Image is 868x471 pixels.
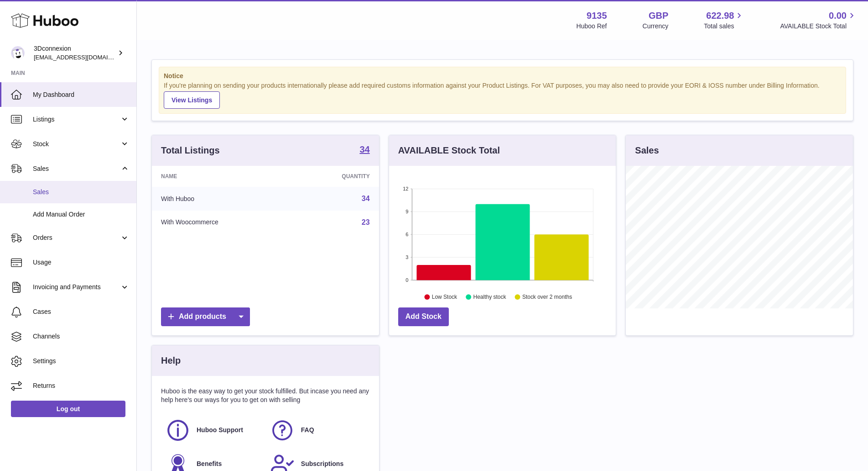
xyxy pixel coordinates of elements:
div: Huboo Ref [577,22,607,31]
a: FAQ [270,418,365,443]
h3: Sales [635,144,659,157]
span: Cases [33,307,130,316]
span: Settings [33,357,130,365]
th: Name [152,166,293,187]
td: With Woocommerce [152,211,293,234]
a: View Listings [164,91,220,109]
strong: Notice [164,72,841,80]
strong: 9135 [587,10,607,22]
span: Returns [33,381,130,390]
span: Stock [33,140,120,148]
a: 23 [362,218,370,226]
span: Sales [33,188,130,196]
span: Add Manual Order [33,210,130,219]
div: If you're planning on sending your products internationally please add required customs informati... [164,81,841,109]
h3: AVAILABLE Stock Total [398,144,500,157]
text: 9 [405,209,408,214]
span: FAQ [301,426,314,434]
text: 6 [405,232,408,237]
text: Healthy stock [473,294,506,300]
img: order_eu@3dconnexion.com [11,46,25,60]
span: Total sales [704,22,744,31]
span: Channels [33,332,130,341]
a: Add products [161,307,250,326]
span: AVAILABLE Stock Total [780,22,857,31]
span: Subscriptions [301,460,343,468]
span: Invoicing and Payments [33,283,120,291]
a: Huboo Support [166,418,261,443]
span: My Dashboard [33,90,130,99]
text: 12 [403,186,408,191]
a: Log out [11,401,125,417]
h3: Total Listings [161,144,220,157]
h3: Help [161,355,181,367]
span: 622.98 [706,10,734,22]
td: With Huboo [152,187,293,211]
span: Benefits [197,460,222,468]
span: Listings [33,115,120,124]
span: Usage [33,258,130,267]
a: Add Stock [398,307,449,326]
text: Stock over 2 months [522,294,572,300]
strong: 34 [359,145,369,154]
th: Quantity [293,166,379,187]
a: 34 [362,195,370,202]
text: Low Stock [432,294,457,300]
p: Huboo is the easy way to get your stock fulfilled. But incase you need any help here's our ways f... [161,387,370,404]
span: 0.00 [829,10,847,22]
a: 622.98 Total sales [704,10,744,31]
span: [EMAIL_ADDRESS][DOMAIN_NAME] [34,53,134,61]
a: 0.00 AVAILABLE Stock Total [780,10,857,31]
div: 3Dconnexion [34,44,116,62]
a: 34 [359,145,369,156]
span: Huboo Support [197,426,243,434]
div: Currency [643,22,669,31]
text: 3 [405,254,408,260]
text: 0 [405,277,408,283]
span: Orders [33,233,120,242]
span: Sales [33,164,120,173]
strong: GBP [649,10,668,22]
